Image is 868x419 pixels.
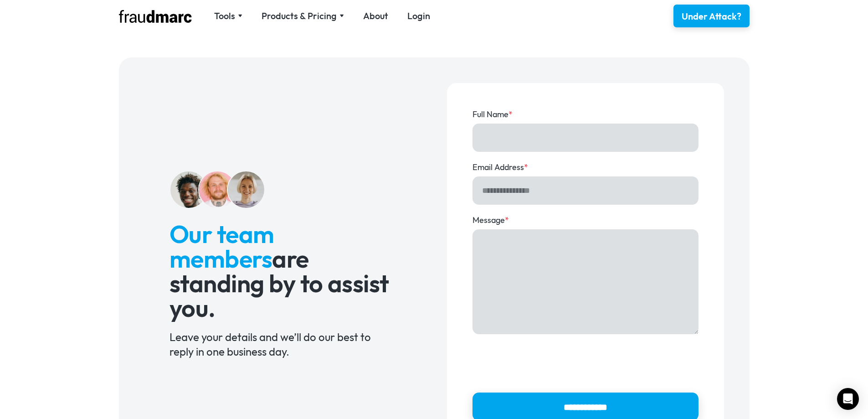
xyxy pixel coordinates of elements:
[169,222,396,320] h2: are standing by to assist you.
[214,10,235,22] div: Tools
[169,330,396,359] div: Leave your details and we’ll do our best to reply in one business day.
[407,10,430,22] a: Login
[837,388,859,410] div: Open Intercom Messenger
[214,10,242,22] div: Tools
[473,344,611,379] iframe: reCAPTCHA
[673,5,750,27] a: Under Attack?
[363,10,388,22] a: About
[473,109,699,120] label: Full Name
[682,10,741,23] div: Under Attack?
[473,161,699,173] label: Email Address
[169,218,274,274] span: Our team members
[262,10,344,22] div: Products & Pricing
[262,10,337,22] div: Products & Pricing
[473,214,699,226] label: Message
